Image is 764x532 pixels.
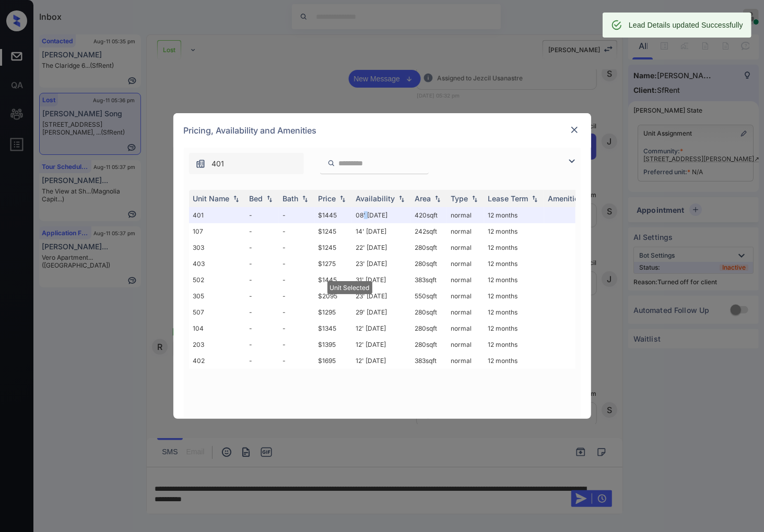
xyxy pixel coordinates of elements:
[411,272,447,288] td: 383 sqft
[447,272,484,288] td: normal
[530,195,540,202] img: sorting
[245,320,279,336] td: -
[189,223,245,239] td: 107
[283,194,299,203] div: Bath
[396,195,407,202] img: sorting
[432,195,443,202] img: sorting
[300,195,310,202] img: sorting
[447,336,484,353] td: normal
[189,288,245,304] td: 305
[411,320,447,336] td: 280 sqft
[484,239,544,256] td: 12 months
[484,256,544,272] td: 12 months
[314,288,352,304] td: $2095
[411,223,447,239] td: 242 sqft
[279,353,314,369] td: -
[279,320,314,336] td: -
[447,256,484,272] td: normal
[189,304,245,320] td: 507
[447,207,484,223] td: normal
[352,207,411,223] td: 08' [DATE]
[189,207,245,223] td: 401
[337,195,348,202] img: sorting
[279,304,314,320] td: -
[319,194,336,203] div: Price
[189,336,245,353] td: 203
[484,304,544,320] td: 12 months
[314,256,352,272] td: $1275
[245,223,279,239] td: -
[411,353,447,369] td: 383 sqft
[189,320,245,336] td: 104
[195,159,206,169] img: icon-zuma
[352,353,411,369] td: 12' [DATE]
[469,195,480,202] img: sorting
[629,16,743,34] div: Lead Details updated Successfully
[173,113,591,148] div: Pricing, Availability and Amenities
[411,256,447,272] td: 280 sqft
[488,194,528,203] div: Lease Term
[569,125,580,135] img: close
[484,288,544,304] td: 12 months
[352,272,411,288] td: 31' [DATE]
[411,336,447,353] td: 280 sqft
[245,353,279,369] td: -
[279,272,314,288] td: -
[189,239,245,256] td: 303
[352,223,411,239] td: 14' [DATE]
[411,288,447,304] td: 550 sqft
[314,320,352,336] td: $1345
[279,207,314,223] td: -
[447,239,484,256] td: normal
[314,272,352,288] td: $1445
[245,239,279,256] td: -
[327,159,335,168] img: icon-zuma
[484,353,544,369] td: 12 months
[447,223,484,239] td: normal
[264,195,275,202] img: sorting
[447,288,484,304] td: normal
[352,336,411,353] td: 12' [DATE]
[279,239,314,256] td: -
[245,256,279,272] td: -
[279,288,314,304] td: -
[212,158,225,170] span: 401
[484,207,544,223] td: 12 months
[189,353,245,369] td: 402
[411,304,447,320] td: 280 sqft
[352,320,411,336] td: 12' [DATE]
[245,207,279,223] td: -
[245,272,279,288] td: -
[548,194,583,203] div: Amenities
[189,272,245,288] td: 502
[411,207,447,223] td: 420 sqft
[484,272,544,288] td: 12 months
[314,223,352,239] td: $1245
[314,336,352,353] td: $1395
[279,256,314,272] td: -
[484,223,544,239] td: 12 months
[566,155,578,167] img: icon-zuma
[314,353,352,369] td: $1695
[352,256,411,272] td: 23' [DATE]
[352,288,411,304] td: 23' [DATE]
[250,194,263,203] div: Bed
[245,288,279,304] td: -
[314,239,352,256] td: $1245
[245,336,279,353] td: -
[447,353,484,369] td: normal
[447,320,484,336] td: normal
[484,320,544,336] td: 12 months
[189,256,245,272] td: 403
[314,304,352,320] td: $1295
[231,195,241,202] img: sorting
[279,223,314,239] td: -
[447,304,484,320] td: normal
[352,239,411,256] td: 22' [DATE]
[279,336,314,353] td: -
[356,194,395,203] div: Availability
[451,194,468,203] div: Type
[484,336,544,353] td: 12 months
[193,194,230,203] div: Unit Name
[411,239,447,256] td: 280 sqft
